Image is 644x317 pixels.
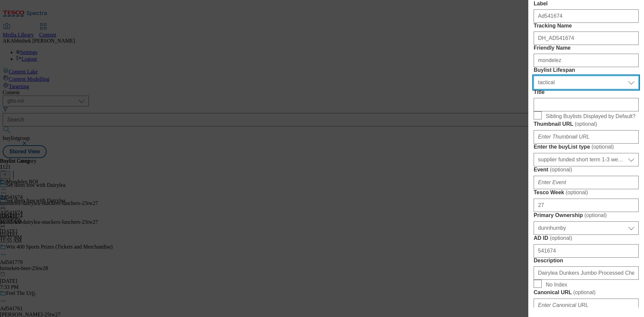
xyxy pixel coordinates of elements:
label: Thumbnail URL [534,121,639,127]
label: Tesco Week [534,189,639,196]
span: No Index [546,282,567,288]
span: ( optional ) [550,167,572,172]
span: ( optional ) [573,289,596,295]
input: Enter Event [534,176,639,189]
input: Enter Thumbnail URL [534,130,639,144]
span: ( optional ) [550,235,572,241]
input: Enter Friendly Name [534,54,639,67]
label: Title [534,89,639,95]
label: Primary Ownership [534,212,639,219]
span: ( optional ) [566,190,588,195]
span: Sibling Buylists Displayed by Default? [546,113,636,119]
span: ( optional ) [591,144,614,150]
input: Enter Label [534,9,639,23]
label: Friendly Name [534,45,639,51]
input: Enter Canonical URL [534,299,639,312]
label: Event [534,166,639,173]
label: Buylist Lifespan [534,67,639,73]
label: Description [534,258,639,264]
label: AD ID [534,235,639,242]
input: Enter AD ID [534,244,639,258]
input: Enter Tesco Week [534,199,639,212]
label: Label [534,1,639,7]
input: Enter Description [534,266,639,280]
label: Tracking Name [534,23,639,29]
input: Enter Title [534,98,639,111]
input: Enter Tracking Name [534,32,639,45]
span: ( optional ) [584,212,607,218]
label: Canonical URL [534,289,639,296]
span: ( optional ) [575,121,597,127]
label: Enter the buyList type [534,144,639,150]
